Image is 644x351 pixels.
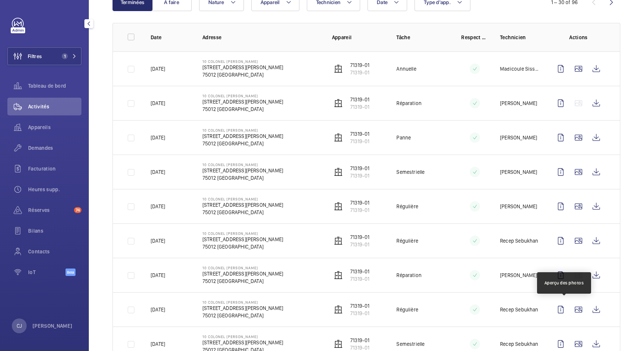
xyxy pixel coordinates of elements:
img: elevator.svg [334,133,343,142]
p: 75012 [GEOGRAPHIC_DATA] [202,140,283,147]
p: Annuelle [396,65,416,72]
img: elevator.svg [334,271,343,280]
p: CJ [17,322,22,330]
p: 71319-01 [350,275,369,283]
p: 75012 [GEOGRAPHIC_DATA] [202,174,283,182]
p: Recep Sebukhan [500,340,539,348]
p: 10 Colonel [PERSON_NAME] [202,231,283,236]
span: Heures supp. [28,186,81,193]
p: [PERSON_NAME] [500,271,537,279]
p: 71319-01 [350,96,369,103]
div: Aperçu des photos [544,280,584,286]
p: Recep Sebukhan [500,306,539,313]
p: [PERSON_NAME] [500,203,537,210]
p: 75012 [GEOGRAPHIC_DATA] [202,71,283,78]
p: 10 Colonel [PERSON_NAME] [202,162,283,167]
span: 1 [62,53,68,59]
p: 71319-01 [350,337,369,344]
p: 71319-01 [350,233,369,241]
p: Semestrielle [396,340,425,348]
p: 10 Colonel [PERSON_NAME] [202,128,283,132]
p: Panne [396,134,411,141]
p: [STREET_ADDRESS][PERSON_NAME] [202,339,283,346]
p: Régulière [396,203,418,210]
p: Actions [552,34,605,41]
p: 75012 [GEOGRAPHIC_DATA] [202,312,283,319]
p: [DATE] [151,168,165,176]
p: [STREET_ADDRESS][PERSON_NAME] [202,98,283,105]
span: 74 [74,207,81,213]
img: elevator.svg [334,340,343,348]
p: 71319-01 [350,172,369,179]
p: [DATE] [151,306,165,313]
p: [DATE] [151,340,165,348]
span: Appareils [28,124,81,131]
p: Technicien [500,34,540,41]
p: 10 Colonel [PERSON_NAME] [202,94,283,98]
p: 71319-01 [350,302,369,310]
p: Recep Sebukhan [500,237,539,244]
p: 71319-01 [350,130,369,138]
span: Réserves [28,206,71,214]
p: Madicoule Sissoko [500,65,540,72]
span: Facturation [28,165,81,172]
p: 75012 [GEOGRAPHIC_DATA] [202,209,283,216]
p: [DATE] [151,203,165,210]
img: elevator.svg [334,236,343,245]
img: elevator.svg [334,168,343,176]
img: elevator.svg [334,64,343,73]
p: Réparation [396,271,422,279]
button: Filtres1 [7,47,81,65]
p: [STREET_ADDRESS][PERSON_NAME] [202,304,283,312]
span: Activités [28,103,81,110]
p: 71319-01 [350,268,369,275]
p: Appareil [332,34,385,41]
p: [DATE] [151,271,165,279]
span: Bilans [28,227,81,234]
p: 10 Colonel [PERSON_NAME] [202,59,283,64]
p: 71319-01 [350,138,369,145]
span: Tableau de bord [28,82,81,90]
p: 71319-01 [350,69,369,76]
p: [PERSON_NAME] [33,322,73,330]
p: Date [151,34,191,41]
p: Tâche [396,34,449,41]
p: Réparation [396,99,422,107]
p: 75012 [GEOGRAPHIC_DATA] [202,105,283,113]
p: Régulière [396,306,418,313]
p: [STREET_ADDRESS][PERSON_NAME] [202,201,283,209]
p: 71319-01 [350,61,369,69]
p: [DATE] [151,99,165,107]
p: [STREET_ADDRESS][PERSON_NAME] [202,167,283,174]
p: 71319-01 [350,199,369,206]
p: 10 Colonel [PERSON_NAME] [202,300,283,304]
p: 10 Colonel [PERSON_NAME] [202,197,283,201]
span: Beta [66,269,76,276]
p: 75012 [GEOGRAPHIC_DATA] [202,243,283,250]
p: [STREET_ADDRESS][PERSON_NAME] [202,236,283,243]
p: [DATE] [151,134,165,141]
p: 71319-01 [350,206,369,214]
p: [STREET_ADDRESS][PERSON_NAME] [202,270,283,277]
p: 71319-01 [350,310,369,317]
p: 71319-01 [350,103,369,111]
p: Respect délai [461,34,488,41]
img: elevator.svg [334,99,343,108]
p: 10 Colonel [PERSON_NAME] [202,266,283,270]
span: Contacts [28,248,81,255]
p: Régulière [396,237,418,244]
img: elevator.svg [334,305,343,314]
p: 71319-01 [350,165,369,172]
p: [STREET_ADDRESS][PERSON_NAME] [202,64,283,71]
p: [PERSON_NAME] [500,168,537,176]
p: 75012 [GEOGRAPHIC_DATA] [202,277,283,285]
p: [PERSON_NAME] [500,99,537,107]
p: [DATE] [151,65,165,72]
span: IoT [28,269,66,276]
p: [PERSON_NAME] [500,134,537,141]
p: [STREET_ADDRESS][PERSON_NAME] [202,132,283,140]
p: Semestrielle [396,168,425,176]
p: [DATE] [151,237,165,244]
span: Filtres [28,53,42,60]
p: 71319-01 [350,241,369,248]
